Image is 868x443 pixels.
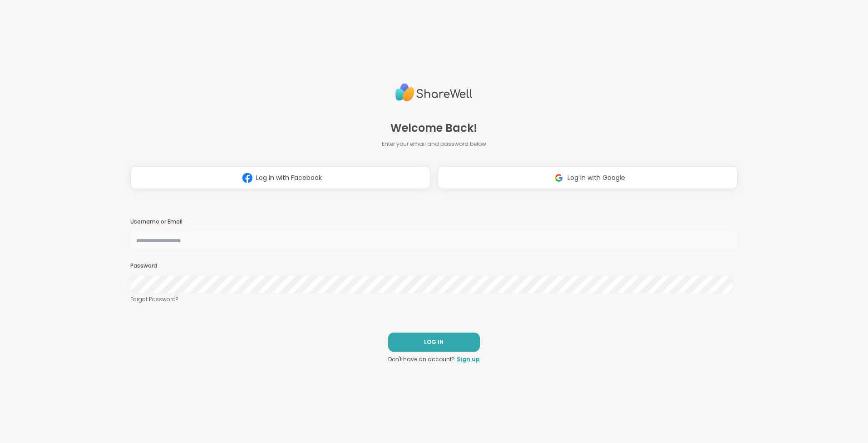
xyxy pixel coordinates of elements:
[239,169,256,186] img: ShareWell Logomark
[567,173,625,183] span: Log in with Google
[388,355,455,363] span: Don't have an account?
[424,338,444,346] span: LOG IN
[457,355,480,363] a: Sign up
[256,173,322,183] span: Log in with Facebook
[388,333,480,352] button: LOG IN
[130,262,738,270] h3: Password
[395,80,473,105] img: ShareWell Logo
[130,218,738,226] h3: Username or Email
[438,166,738,189] button: Log in with Google
[130,295,738,304] a: Forgot Password?
[130,166,430,189] button: Log in with Facebook
[550,169,567,186] img: ShareWell Logomark
[382,140,486,148] span: Enter your email and password below
[390,120,477,136] span: Welcome Back!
